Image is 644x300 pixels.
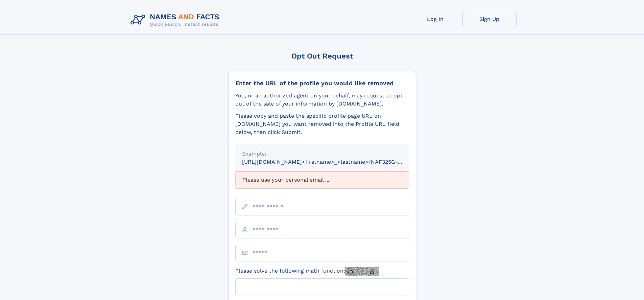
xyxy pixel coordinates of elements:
img: Logo Names and Facts [128,11,225,29]
div: Please copy and paste the specific profile page URL on [DOMAIN_NAME] you want removed into the Pr... [235,112,409,136]
a: Sign Up [462,11,517,27]
div: Example: [242,150,402,158]
div: You, or an authorized agent on your behalf, may request to opt-out of the sale of your informatio... [235,92,409,108]
div: Please use your personal email ... [235,171,409,188]
label: Please solve the following math function: [235,267,379,276]
div: Opt Out Request [228,52,416,60]
div: Enter the URL of the profile you would like removed [235,79,409,87]
a: Log In [408,11,462,27]
small: [URL][DOMAIN_NAME]<firstname>_<lastname>/NAF325G-xxxxxxxx [242,159,422,165]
